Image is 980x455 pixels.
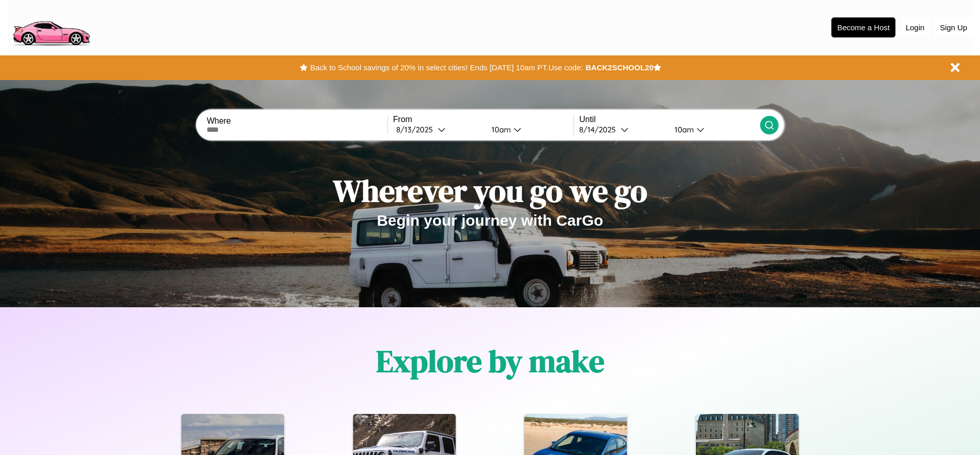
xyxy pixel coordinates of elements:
label: From [393,115,574,124]
div: 8 / 14 / 2025 [579,125,621,134]
button: Back to School savings of 20% in select cities! Ends [DATE] 10am PT.Use code: [308,61,585,75]
button: Sign Up [935,18,972,37]
div: 10am [669,125,697,134]
div: 8 / 13 / 2025 [396,125,438,134]
button: 8/13/2025 [393,124,483,135]
label: Until [579,115,760,124]
button: Login [901,18,930,37]
button: 10am [483,124,574,135]
h1: Explore by make [376,340,604,382]
img: logo [8,5,94,48]
button: 10am [666,124,760,135]
b: BACK2SCHOOL20 [585,63,654,72]
label: Where [207,116,387,126]
button: Become a Host [831,17,895,37]
div: 10am [486,125,514,134]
